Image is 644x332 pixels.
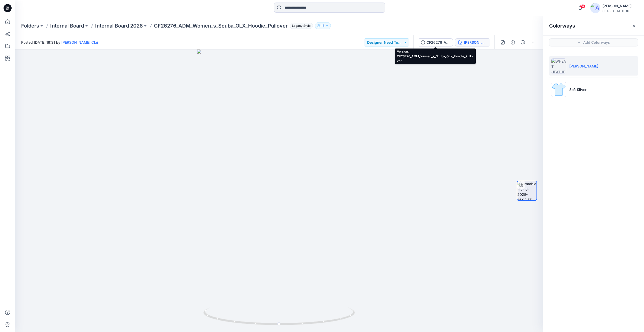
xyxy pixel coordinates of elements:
[509,38,517,46] button: Details
[602,9,638,13] div: CLASSIC_ATHLUX
[590,3,600,13] img: avatar
[288,22,313,29] button: Legacy Style
[154,22,288,29] p: CF26276_ADM_Women_s_Scuba_OLX_Hoodie_Pullover
[580,4,585,8] span: 57
[21,22,39,29] a: Folders
[602,3,638,9] div: [PERSON_NAME] Cfai
[315,22,331,29] button: 18
[551,82,566,97] img: Soft Silver
[517,181,536,200] img: turntable-15-10-2025-14:02:55
[95,22,143,29] a: Internal Board 2026
[50,22,84,29] a: Internal Board
[455,38,490,46] button: [PERSON_NAME]
[569,63,598,69] p: [PERSON_NAME]
[549,23,575,29] h2: Colorways
[569,87,586,92] p: Soft Silver
[61,40,98,44] a: [PERSON_NAME] Cfai
[321,23,325,29] p: 18
[290,23,313,29] span: Legacy Style
[21,40,98,45] span: Posted [DATE] 19:31 by
[426,40,450,45] div: CF26276_ADM_Women_s_Scuba_OLX_Hoodie_Pullover
[464,40,487,45] div: WHEAT HEATHER
[551,58,566,74] img: WHEAT HEATHER
[418,38,453,46] button: CF26276_ADM_Women_s_Scuba_OLX_Hoodie_Pullover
